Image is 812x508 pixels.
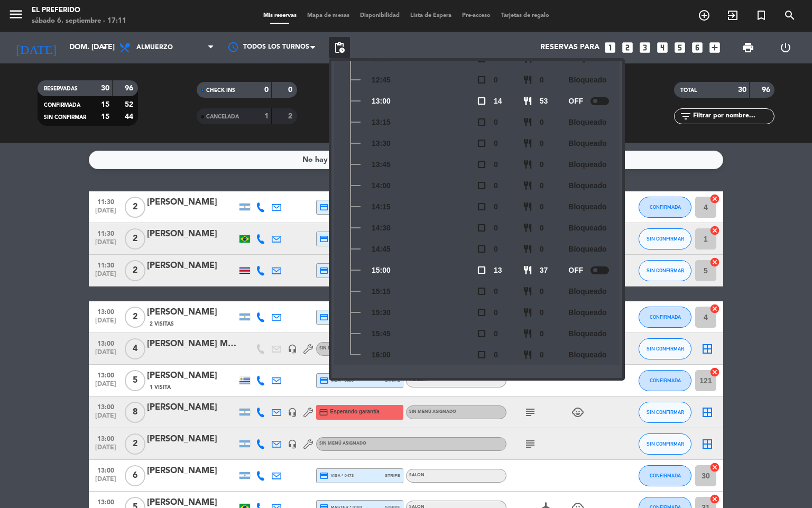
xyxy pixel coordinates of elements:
[8,6,24,26] button: menu
[288,344,297,354] i: headset_mic
[319,408,328,417] i: credit_card
[639,338,691,359] button: SIN CONFIRMAR
[494,349,498,361] span: 0
[568,328,606,340] span: Bloqueado
[147,196,237,209] div: [PERSON_NAME]
[372,74,391,86] span: 12:45
[372,307,391,319] span: 15:30
[457,13,496,19] span: Pre-acceso
[101,101,109,108] strong: 15
[125,307,145,328] span: 2
[32,16,126,26] div: sábado 6. septiembre - 17:11
[496,13,555,19] span: Tarjetas de regalo
[93,337,119,349] span: 13:00
[125,113,135,121] strong: 44
[779,41,792,54] i: power_settings_new
[93,464,119,476] span: 13:00
[125,260,145,281] span: 2
[639,402,691,423] button: SIN CONFIRMAR
[647,441,684,447] span: SIN CONFIRMAR
[639,197,691,218] button: CONFIRMADA
[494,285,498,298] span: 0
[264,113,269,120] strong: 1
[147,259,237,273] div: [PERSON_NAME]
[319,312,354,322] span: visa * 1845
[540,243,544,255] span: 0
[409,378,427,382] span: VEREDA
[568,116,606,128] span: Bloqueado
[673,41,687,54] i: looks_5
[698,9,710,22] i: add_circle_outline
[709,303,720,314] i: cancel
[93,381,119,393] span: [DATE]
[540,137,544,150] span: 0
[147,464,237,478] div: [PERSON_NAME]
[494,95,502,107] span: 14
[319,266,329,275] i: credit_card
[93,271,119,283] span: [DATE]
[319,346,366,350] span: Sin menú asignado
[494,307,498,319] span: 0
[650,377,681,383] span: CONFIRMADA
[540,201,544,213] span: 0
[101,113,109,121] strong: 15
[125,101,135,108] strong: 52
[523,308,532,317] span: restaurant
[709,367,720,377] i: cancel
[125,370,145,391] span: 5
[709,257,720,267] i: cancel
[523,160,532,169] span: restaurant
[477,223,486,233] span: check_box_outline_blank
[477,202,486,211] span: check_box_outline_blank
[319,376,354,385] span: visa * 5089
[650,314,681,320] span: CONFIRMADA
[638,41,652,54] i: looks_3
[477,138,486,148] span: check_box_outline_blank
[405,13,457,19] span: Lista de Espera
[409,473,425,477] span: SALON
[639,370,691,391] button: CONFIRMADA
[93,239,119,251] span: [DATE]
[477,160,486,169] span: check_box_outline_blank
[477,75,486,85] span: check_box_outline_blank
[709,193,720,204] i: cancel
[494,137,498,150] span: 0
[709,225,720,236] i: cancel
[98,41,111,54] i: arrow_drop_down
[93,368,119,381] span: 13:00
[477,244,486,254] span: check_box_outline_blank
[8,36,64,59] i: [DATE]
[621,41,634,54] i: looks_two
[477,329,486,338] span: check_box_outline_blank
[93,258,119,271] span: 11:30
[136,44,173,51] span: Almuerzo
[93,432,119,444] span: 13:00
[206,114,239,119] span: CANCELADA
[767,32,804,63] div: LOG OUT
[372,243,391,255] span: 14:45
[647,236,684,242] span: SIN CONFIRMAR
[372,159,391,171] span: 13:45
[523,223,532,233] span: restaurant
[125,85,135,92] strong: 96
[147,337,237,351] div: [PERSON_NAME] Maña [PERSON_NAME]
[147,432,237,446] div: [PERSON_NAME]
[93,412,119,424] span: [DATE]
[101,85,109,92] strong: 30
[288,408,297,417] i: headset_mic
[32,5,126,16] div: El Preferido
[523,287,532,296] span: restaurant
[125,465,145,486] span: 6
[680,88,697,93] span: TOTAL
[319,441,366,446] span: Sin menú asignado
[319,376,329,385] i: credit_card
[494,180,498,192] span: 0
[147,306,237,319] div: [PERSON_NAME]
[372,201,391,213] span: 14:15
[701,438,714,450] i: border_all
[319,234,362,244] span: master * 3925
[125,338,145,359] span: 4
[372,285,391,298] span: 15:15
[762,86,772,94] strong: 96
[568,201,606,213] span: Bloqueado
